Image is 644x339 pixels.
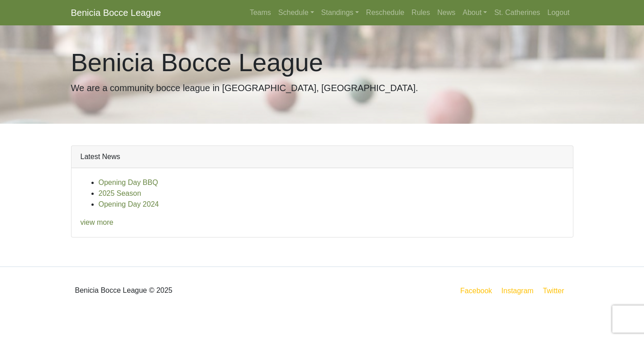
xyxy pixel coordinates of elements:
[99,189,141,197] a: 2025 Season
[500,285,535,296] a: Instagram
[434,4,459,22] a: News
[458,285,494,296] a: Facebook
[64,274,322,307] div: Benicia Bocce League © 2025
[544,4,573,22] a: Logout
[72,146,573,168] div: Latest News
[491,4,544,22] a: St. Catherines
[363,4,408,22] a: Reschedule
[408,4,434,22] a: Rules
[246,4,275,22] a: Teams
[71,4,161,22] a: Benicia Bocce League
[99,179,158,186] a: Opening Day BBQ
[99,200,159,208] a: Opening Day 2024
[318,4,363,22] a: Standings
[71,81,573,95] p: We are a community bocce league in [GEOGRAPHIC_DATA], [GEOGRAPHIC_DATA].
[81,218,114,226] a: view more
[275,4,318,22] a: Schedule
[459,4,491,22] a: About
[541,285,571,296] a: Twitter
[71,47,573,77] h1: Benicia Bocce League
